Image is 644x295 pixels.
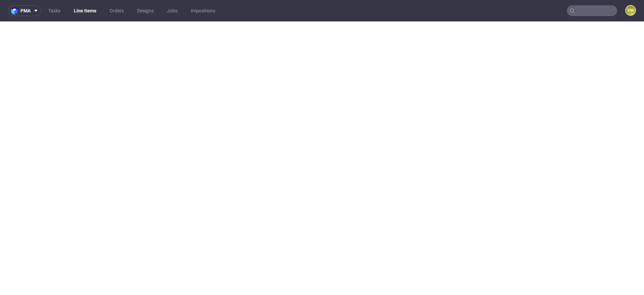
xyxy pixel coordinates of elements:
a: Line Items [70,5,100,16]
button: pma [8,5,42,16]
img: logo [11,7,20,15]
a: Jobs [163,5,181,16]
figcaption: KW [626,6,635,15]
a: Tasks [44,5,64,16]
a: Designs [133,5,158,16]
span: pma [20,8,31,13]
a: Impositions [187,5,219,16]
a: Orders [106,5,128,16]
